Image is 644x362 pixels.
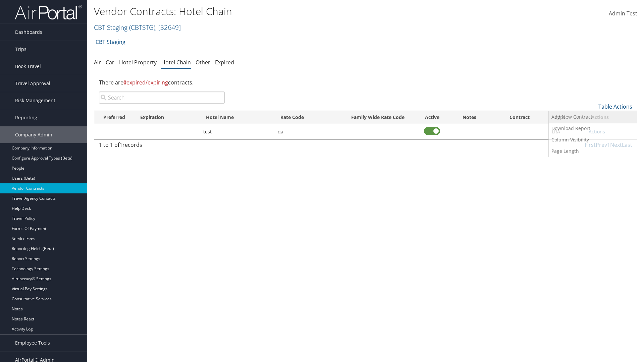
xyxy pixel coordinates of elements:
[549,111,637,123] a: Add New Contract
[15,92,55,109] span: Risk Management
[549,123,637,134] a: Download Report
[15,41,26,58] span: Trips
[549,145,637,157] a: Page Length
[549,134,637,145] a: Column Visibility
[15,4,82,20] img: airportal-logo.png
[15,335,50,351] span: Employee Tools
[15,75,50,92] span: Travel Approval
[15,126,52,143] span: Company Admin
[15,109,37,126] span: Reporting
[15,24,42,41] span: Dashboards
[15,58,41,75] span: Book Travel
